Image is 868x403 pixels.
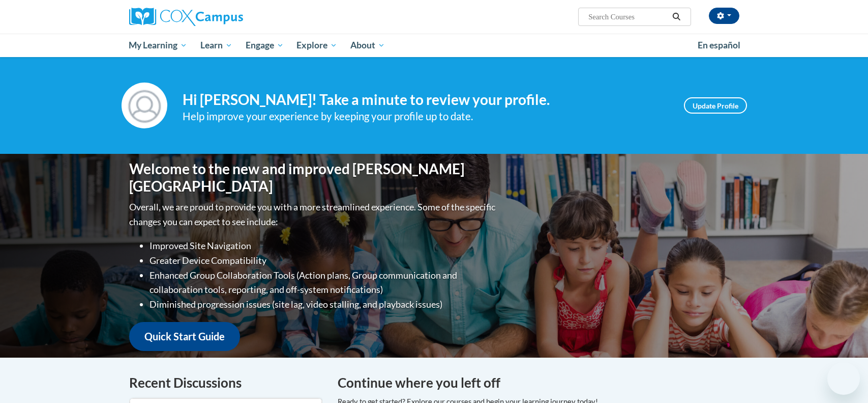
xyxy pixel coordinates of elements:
li: Greater Device Compatibility [149,253,498,268]
a: Engage [239,34,290,57]
li: Improved Site Navigation [149,238,498,253]
a: Quick Start Guide [129,322,240,351]
input: Search Courses [587,11,669,23]
h1: Welcome to the new and improved [PERSON_NAME][GEOGRAPHIC_DATA] [129,160,498,195]
p: Overall, we are proud to provide you with a more streamlined experience. Some of the specific cha... [129,200,498,229]
a: Cox Campus [129,8,322,26]
button: Search [669,11,684,23]
h4: Recent Discussions [129,373,322,393]
span: En español [698,40,740,50]
span: Engage [246,39,284,51]
span: Explore [296,39,337,51]
li: Enhanced Group Collaboration Tools (Action plans, Group communication and collaboration tools, re... [149,268,498,298]
button: Account Settings [709,8,739,24]
div: Help improve your experience by keeping your profile up to date. [183,108,669,125]
a: My Learning [123,34,194,57]
a: En español [691,35,747,56]
span: Learn [200,39,232,51]
h4: Continue where you left off [338,373,739,393]
div: Main menu [114,34,755,57]
a: Explore [290,34,344,57]
li: Diminished progression issues (site lag, video stalling, and playback issues) [149,297,498,312]
span: My Learning [129,39,187,51]
h4: Hi [PERSON_NAME]! Take a minute to review your profile. [183,91,669,109]
img: Profile Image [122,83,167,128]
a: About [344,34,392,57]
iframe: Button to launch messaging window [827,362,860,395]
img: Cox Campus [129,8,243,26]
span: About [350,39,385,51]
a: Update Profile [684,97,747,114]
a: Learn [194,34,239,57]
